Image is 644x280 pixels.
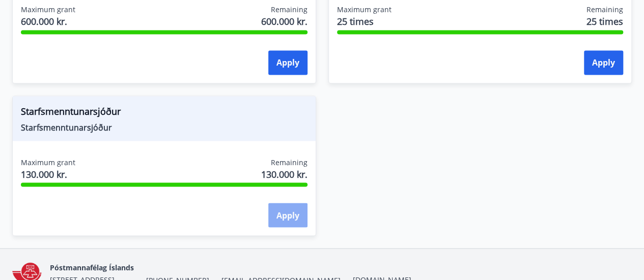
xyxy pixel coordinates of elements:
[586,15,623,28] span: 25 times
[50,262,134,272] span: Póstmannafélag Íslands
[21,167,75,180] span: 130.000 kr.
[337,15,391,28] span: 25 times
[21,157,75,167] span: Maximum grant
[261,167,307,180] span: 130.000 kr.
[586,5,623,15] span: Remaining
[261,15,307,28] span: 600.000 kr.
[21,5,75,15] span: Maximum grant
[584,50,623,75] button: Apply
[21,121,307,133] span: Starfsmenntunarsjóður
[268,203,307,227] button: Apply
[271,157,307,167] span: Remaining
[337,5,391,15] span: Maximum grant
[268,50,307,75] button: Apply
[21,104,307,121] span: Starfsmenntunarsjóður
[271,5,307,15] span: Remaining
[21,15,75,28] span: 600.000 kr.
